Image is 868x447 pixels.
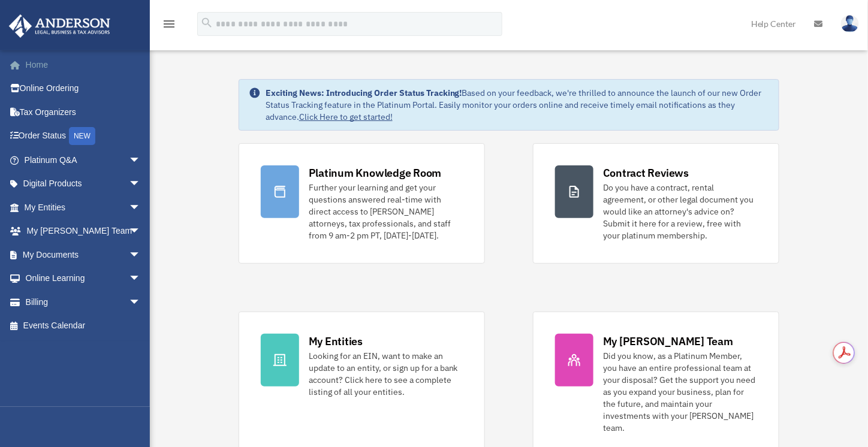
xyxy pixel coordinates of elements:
a: Tax Organizers [8,100,159,124]
a: Home [8,53,159,77]
img: User Pic [841,15,859,32]
div: Did you know, as a Platinum Member, you have an entire professional team at your disposal? Get th... [603,350,757,434]
a: Contract Reviews Do you have a contract, rental agreement, or other legal document you would like... [533,143,779,264]
a: menu [162,21,176,31]
i: search [200,16,213,29]
div: Looking for an EIN, want to make an update to an entity, or sign up for a bank account? Click her... [309,350,463,398]
a: Billingarrow_drop_down [8,290,159,314]
a: My [PERSON_NAME] Teamarrow_drop_down [8,219,159,243]
div: Based on your feedback, we're thrilled to announce the launch of our new Order Status Tracking fe... [266,87,769,123]
a: Online Learningarrow_drop_down [8,267,159,291]
a: Digital Productsarrow_drop_down [8,172,159,196]
div: Do you have a contract, rental agreement, or other legal document you would like an attorney's ad... [603,182,757,241]
span: arrow_drop_down [129,290,153,315]
span: arrow_drop_down [129,243,153,267]
a: Platinum Q&Aarrow_drop_down [8,148,159,172]
span: arrow_drop_down [129,267,153,291]
a: Events Calendar [8,314,159,338]
span: arrow_drop_down [129,219,153,244]
span: arrow_drop_down [129,195,153,220]
a: Platinum Knowledge Room Further your learning and get your questions answered real-time with dire... [239,143,485,264]
a: Order StatusNEW [8,124,159,149]
span: arrow_drop_down [129,172,153,197]
a: My Documentsarrow_drop_down [8,243,159,267]
div: Further your learning and get your questions answered real-time with direct access to [PERSON_NAM... [309,182,463,241]
a: Click Here to get started! [299,111,393,122]
a: My Entitiesarrow_drop_down [8,195,159,219]
i: menu [162,17,176,31]
div: Platinum Knowledge Room [309,165,442,180]
div: My Entities [309,334,363,349]
img: Anderson Advisors Platinum Portal [5,14,114,38]
div: NEW [69,127,95,145]
div: My [PERSON_NAME] Team [603,334,733,349]
a: Online Ordering [8,77,159,101]
span: arrow_drop_down [129,148,153,173]
div: Contract Reviews [603,165,689,180]
strong: Exciting News: Introducing Order Status Tracking! [266,87,462,98]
